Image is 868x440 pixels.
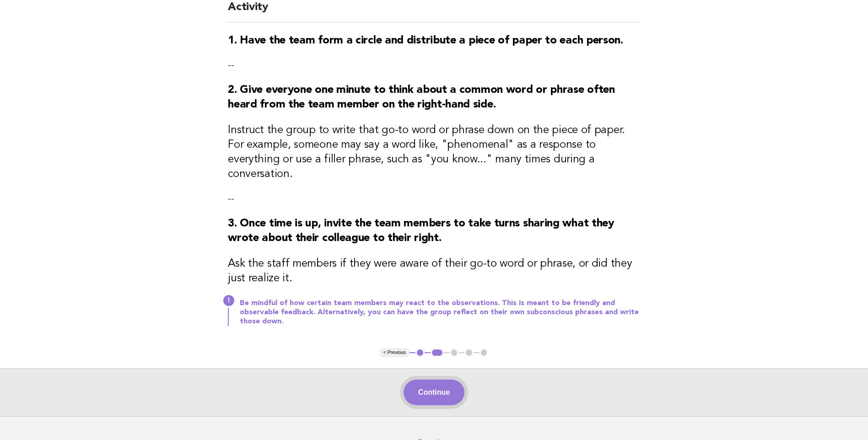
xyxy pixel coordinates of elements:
[404,380,464,405] button: Continue
[431,348,444,357] button: 2
[380,348,410,357] button: < Previous
[415,348,425,357] button: 1
[228,59,640,72] p: --
[228,35,623,46] strong: 1. Have the team form a circle and distribute a piece of paper to each person.
[228,85,615,110] strong: 2. Give everyone one minute to think about a common word or phrase often heard from the team memb...
[228,123,640,182] h3: Instruct the group to write that go-to word or phrase down on the piece of paper. For example, so...
[228,218,614,244] strong: 3. Once time is up, invite the team members to take turns sharing what they wrote about their col...
[228,257,640,286] h3: Ask the staff members if they were aware of their go-to word or phrase, or did they just realize it.
[240,299,640,326] p: Be mindful of how certain team members may react to the observations. This is meant to be friendl...
[228,193,640,205] p: --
